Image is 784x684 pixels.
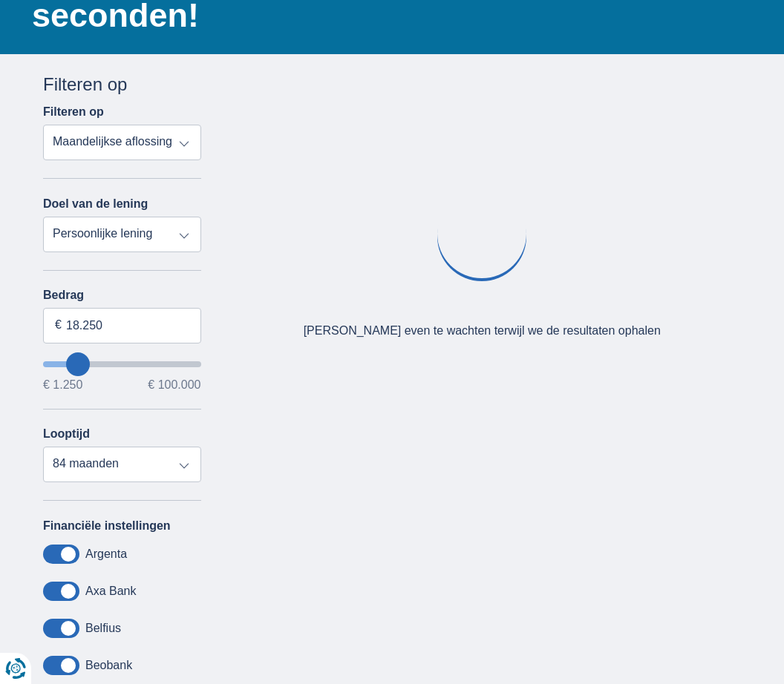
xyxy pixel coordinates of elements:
[43,519,171,533] label: Financiële instellingen
[43,379,82,391] span: € 1.250
[304,323,661,340] div: [PERSON_NAME] even te wachten terwijl we de resultaten ophalen
[43,361,201,367] input: wantToBorrow
[55,317,62,334] span: €
[85,547,127,561] label: Argenta
[85,659,132,672] label: Beobank
[43,105,104,119] label: Filteren op
[148,379,200,391] span: € 100.000
[43,197,148,211] label: Doel van de lening
[43,427,90,441] label: Looptijd
[43,72,201,97] div: Filteren op
[85,622,121,635] label: Belfius
[85,585,136,598] label: Axa Bank
[43,289,201,302] label: Bedrag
